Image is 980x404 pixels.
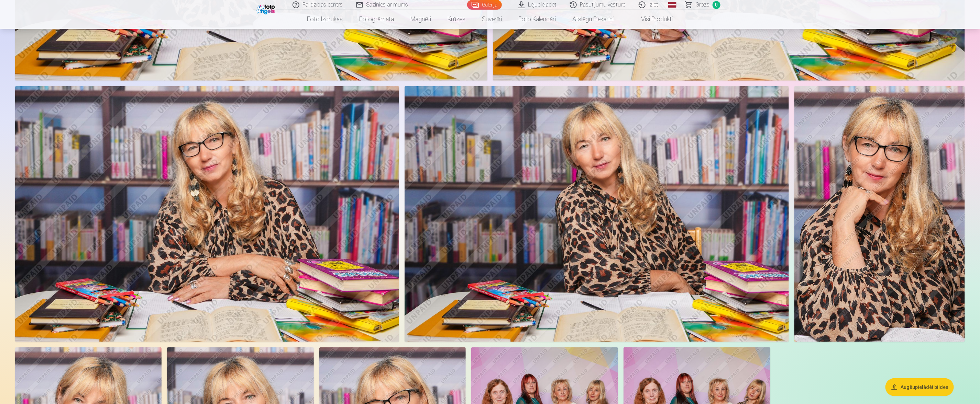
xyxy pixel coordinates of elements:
[256,3,277,14] img: /fa1
[474,10,510,29] a: Suvenīri
[696,1,710,9] span: Grozs
[440,10,474,29] a: Krūzes
[564,10,622,29] a: Atslēgu piekariņi
[622,10,681,29] a: Visi produkti
[885,378,954,396] button: Augšupielādēt bildes
[299,10,351,29] a: Foto izdrukas
[403,10,440,29] a: Magnēti
[713,1,720,9] span: 0
[510,10,564,29] a: Foto kalendāri
[351,10,403,29] a: Fotogrāmata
